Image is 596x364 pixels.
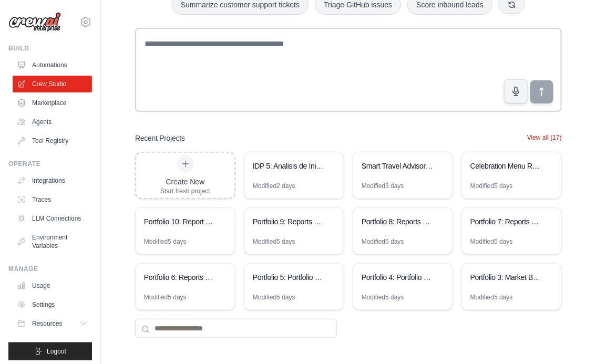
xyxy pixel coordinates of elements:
[8,44,92,53] div: Build
[362,161,434,171] div: Smart Travel Advisory Assistant
[470,216,542,227] div: Portfolio 7: Reports 2 - Initiatives KPIs
[13,57,92,74] a: Automations
[470,293,513,301] div: Modified 5 days
[8,160,92,168] div: Operate
[144,237,187,246] div: Modified 5 days
[362,182,404,190] div: Modified 3 days
[144,293,187,301] div: Modified 5 days
[32,319,62,328] span: Resources
[253,182,295,190] div: Modified 2 days
[160,187,210,195] div: Start fresh project
[470,272,542,283] div: Portfolio 3: Market Behavior Analytics Platform
[8,12,61,32] img: Logo
[253,272,325,283] div: Portfolio 5: Portfolio Management Strategy Automation
[13,315,92,332] button: Resources
[13,76,92,92] a: Crew Studio
[144,272,216,283] div: Portfolio 6: Reports 1 - Portfolio Optimization - Automation 1: Initiative Lists
[13,277,92,294] a: Usage
[13,210,92,227] a: LLM Connections
[527,133,562,142] button: View all (17)
[362,237,404,246] div: Modified 5 days
[253,293,295,301] div: Modified 5 days
[13,113,92,130] a: Agents
[144,216,216,227] div: Portfolio 10: Report 5 - TSR and EVA overall impact
[13,229,92,254] a: Environment Variables
[362,272,434,283] div: Portfolio 4: Portfolio and competitors table consolidator
[470,237,513,246] div: Modified 5 days
[543,314,596,364] div: Widget de chat
[504,79,528,103] button: Click to speak your automation idea
[8,265,92,273] div: Manage
[13,132,92,149] a: Tool Registry
[470,161,542,171] div: Celebration Menu Recommendation Platform
[135,133,185,143] h3: Recent Projects
[253,216,325,227] div: Portfolio 9: Reports 4 - Portfolio Investment Roadmap Generator
[160,176,210,187] div: Create New
[47,347,66,356] span: Logout
[362,293,404,301] div: Modified 5 days
[13,191,92,208] a: Traces
[13,95,92,111] a: Marketplace
[362,216,434,227] div: Portfolio 8: Reports 3 - Portfolio Investment Optimization Reports Generator
[13,296,92,313] a: Settings
[543,314,596,364] iframe: Chat Widget
[13,172,92,189] a: Integrations
[8,342,92,360] button: Logout
[253,161,325,171] div: IDP 5: Analisis de Iniciativas - Casos de Exito y Evaluacion EVA
[470,182,513,190] div: Modified 5 days
[253,237,295,246] div: Modified 5 days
